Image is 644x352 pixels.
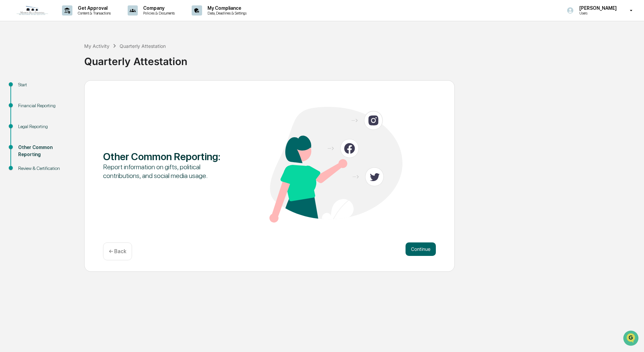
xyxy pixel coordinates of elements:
[18,123,73,130] div: Legal Reporting
[622,330,641,348] iframe: Open customer support
[13,98,42,105] span: Data Lookup
[72,11,114,16] p: Content & Transactions
[202,5,250,11] p: My Compliance
[16,5,49,16] img: logo
[138,11,178,16] p: Policies & Documents
[56,85,84,92] span: Attestations
[7,14,123,25] p: How can we help?
[109,248,126,255] p: ← Back
[574,5,620,11] p: [PERSON_NAME]
[138,5,178,11] p: Company
[18,144,73,158] div: Other Common Reporting
[84,50,641,67] div: Quarterly Attestation
[18,81,73,88] div: Start
[47,114,82,119] a: Powered byPylon
[103,163,236,180] div: Report information on gifts, political contributions, and social media usage.
[49,86,54,91] div: 🗄️
[84,43,109,49] div: My Activity
[202,11,250,16] p: Data, Deadlines & Settings
[23,52,110,58] div: Start new chat
[406,242,436,256] button: Continue
[120,43,166,49] div: Quarterly Attestation
[574,11,620,16] p: Users
[7,86,12,91] div: 🖐️
[7,98,12,104] div: 🔎
[269,107,402,223] img: Other Common Reporting
[72,5,114,11] p: Get Approval
[23,58,85,64] div: We're available if you need us!
[103,150,236,163] div: Other Common Reporting :
[13,85,43,92] span: Preclearance
[7,52,19,64] img: 1746055101610-c473b297-6a78-478c-a979-82029cc54cd1
[4,95,45,107] a: 🔎Data Lookup
[115,54,123,62] button: Start new chat
[67,114,82,119] span: Pylon
[18,102,73,109] div: Financial Reporting
[18,165,73,172] div: Review & Certification
[4,82,46,94] a: 🖐️Preclearance
[46,82,86,94] a: 🗄️Attestations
